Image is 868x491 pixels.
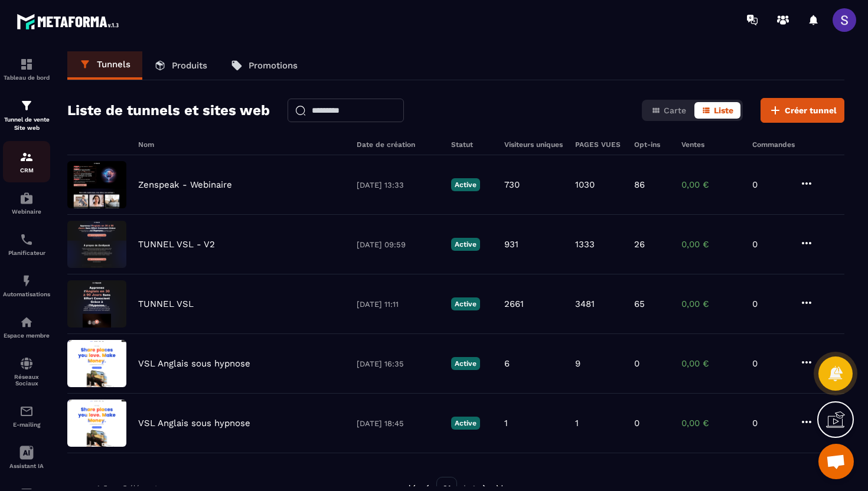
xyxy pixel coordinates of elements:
[575,179,595,190] p: 1030
[19,356,34,371] img: social-network
[19,233,34,247] img: scheduler
[172,60,207,71] p: Produits
[138,418,250,428] p: VSL Anglais sous hypnose
[504,179,520,190] p: 730
[575,299,595,309] p: 3481
[3,182,50,224] a: automationsautomationsWebinaire
[785,104,837,116] span: Créer tunnel
[67,51,142,80] a: Tunnels
[752,418,788,428] p: 0
[3,74,50,81] p: Tableau de bord
[3,48,50,90] a: formationformationTableau de bord
[67,280,126,328] img: image
[451,238,480,251] p: Active
[19,99,34,113] img: formation
[3,463,50,469] p: Assistant IA
[575,358,580,369] p: 9
[752,358,788,369] p: 0
[3,116,50,132] p: Tunnel de vente Site web
[67,221,126,268] img: image
[142,51,219,80] a: Produits
[818,444,854,479] div: Ouvrir le chat
[681,299,740,309] p: 0,00 €
[752,179,788,190] p: 0
[634,299,645,309] p: 65
[3,208,50,215] p: Webinaire
[681,140,740,149] h6: Ventes
[17,11,123,32] img: logo
[219,51,309,80] a: Promotions
[3,291,50,297] p: Automatisations
[504,239,518,250] p: 931
[357,240,439,249] p: [DATE] 09:59
[451,357,480,370] p: Active
[19,57,34,71] img: formation
[3,332,50,339] p: Espace membre
[575,140,622,149] h6: PAGES VUES
[752,140,795,149] h6: Commandes
[575,239,595,250] p: 1333
[634,358,639,369] p: 0
[694,102,740,119] button: Liste
[3,421,50,428] p: E-mailing
[681,239,740,250] p: 0,00 €
[357,300,439,309] p: [DATE] 11:11
[451,140,492,149] h6: Statut
[634,179,645,190] p: 86
[249,60,298,71] p: Promotions
[67,340,126,387] img: image
[575,418,579,428] p: 1
[357,140,439,149] h6: Date de création
[3,306,50,348] a: automationsautomationsEspace membre
[19,404,34,418] img: email
[3,90,50,141] a: formationformationTunnel de vente Site web
[3,348,50,395] a: social-networksocial-networkRéseaux Sociaux
[752,299,788,309] p: 0
[138,140,345,149] h6: Nom
[138,179,232,190] p: Zenspeak - Webinaire
[19,150,34,164] img: formation
[357,359,439,368] p: [DATE] 16:35
[3,224,50,265] a: schedulerschedulerPlanificateur
[67,99,270,122] h2: Liste de tunnels et sites web
[19,315,34,329] img: automations
[752,239,788,250] p: 0
[3,250,50,256] p: Planificateur
[504,299,524,309] p: 2661
[634,239,645,250] p: 26
[504,418,508,428] p: 1
[3,265,50,306] a: automationsautomationsAutomatisations
[664,106,686,115] span: Carte
[644,102,693,119] button: Carte
[634,140,670,149] h6: Opt-ins
[681,418,740,428] p: 0,00 €
[19,274,34,288] img: automations
[504,358,510,369] p: 6
[714,106,733,115] span: Liste
[504,140,563,149] h6: Visiteurs uniques
[138,299,194,309] p: TUNNEL VSL
[3,395,50,437] a: emailemailE-mailing
[3,167,50,174] p: CRM
[451,178,480,191] p: Active
[681,358,740,369] p: 0,00 €
[761,98,844,123] button: Créer tunnel
[681,179,740,190] p: 0,00 €
[3,374,50,387] p: Réseaux Sociaux
[138,239,215,250] p: TUNNEL VSL - V2
[357,419,439,428] p: [DATE] 18:45
[451,417,480,430] p: Active
[451,297,480,310] p: Active
[634,418,639,428] p: 0
[3,437,50,478] a: Assistant IA
[67,161,126,208] img: image
[97,59,130,70] p: Tunnels
[357,181,439,189] p: [DATE] 13:33
[3,141,50,182] a: formationformationCRM
[138,358,250,369] p: VSL Anglais sous hypnose
[19,191,34,205] img: automations
[67,400,126,447] img: image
